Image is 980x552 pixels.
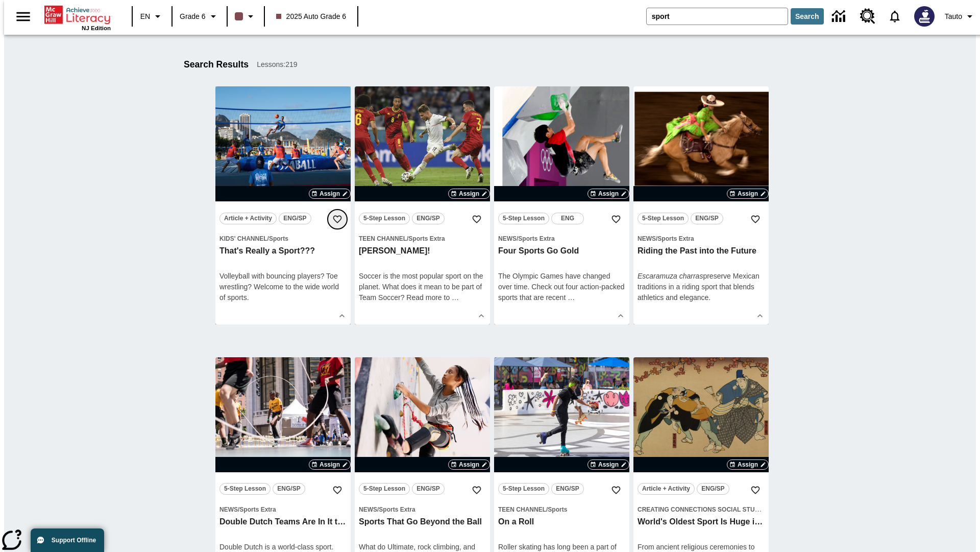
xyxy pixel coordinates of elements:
img: Avatar [914,6,935,27]
span: Topic: Kids' Channel/Sports [219,233,347,244]
div: lesson details [215,86,351,325]
button: Show Details [613,308,628,324]
button: Grade: Grade 6, Select a grade [176,7,224,26]
span: 5-Step Lesson [642,213,684,224]
span: Topic: News/Sports Extra [638,233,765,244]
button: 5-Step Lesson [638,213,689,224]
button: Show Details [474,308,489,324]
h3: Riding the Past into the Future [638,246,765,257]
button: Add to Favorites [746,481,765,499]
button: ENG/SP [697,483,729,495]
button: Profile/Settings [941,7,980,26]
div: lesson details [355,86,490,325]
span: News [638,235,656,242]
span: Topic: Teen Channel/Sports Extra [359,233,486,244]
span: Assign [738,189,758,198]
span: Teen Channel [359,235,407,242]
button: Class color is dark brown. Change class color [231,7,261,26]
span: 5-Step Lesson [503,484,545,494]
a: Notifications [881,3,908,30]
button: Assign Choose Dates [309,459,351,470]
span: News [498,235,517,242]
span: / [517,235,518,242]
button: Language: EN, Select a language [136,7,168,26]
span: Assign [738,460,758,469]
span: News [359,506,377,513]
span: / [238,506,239,513]
h3: World's Oldest Sport Is Huge in Japan [638,517,765,527]
button: Assign Choose Dates [727,189,769,199]
span: Kids' Channel [219,235,267,242]
h3: Four Sports Go Gold [498,246,625,257]
span: Teen Channel [498,506,546,513]
button: Assign Choose Dates [309,189,351,199]
h3: Sports That Go Beyond the Ball [359,517,486,527]
p: preserve Mexican traditions in a riding sport that blends athletics and elegance. [638,271,765,303]
span: Sports Extra [518,235,554,242]
span: ENG/SP [283,213,306,224]
button: Assign Choose Dates [587,459,629,470]
h3: That's Really a Sport??? [219,246,347,257]
div: The Olympic Games have changed over time. Check out four action-packed sports that are recent [498,271,625,303]
span: Sports [548,506,567,513]
span: Sports Extra [379,506,415,513]
button: ENG/SP [279,213,311,224]
span: / [407,235,408,242]
span: 5-Step Lesson [224,484,266,494]
span: Topic: News/Sports Extra [359,504,486,515]
h3: G-O-O-A-L! [359,246,486,257]
button: Support Offline [31,528,104,552]
button: Add to Favorites [607,481,625,499]
span: Assign [459,189,479,198]
button: 5-Step Lesson [498,483,549,495]
span: Sports Extra [239,506,276,513]
span: Lessons : 219 [257,59,297,70]
button: 5-Step Lesson [498,213,549,224]
div: lesson details [633,86,769,325]
button: 5-Step Lesson [219,483,271,495]
button: ENG/SP [691,213,723,224]
button: ENG/SP [412,213,445,224]
span: Assign [459,460,479,469]
span: Article + Activity [642,484,690,494]
h3: Double Dutch Teams Are In It to Win It [219,517,347,527]
span: Tauto [945,11,962,22]
button: Article + Activity [219,213,277,224]
span: News [219,506,238,513]
button: Add to Favorites [328,481,347,499]
span: 5-Step Lesson [363,484,405,494]
button: Assign Choose Dates [448,189,490,199]
span: Assign [320,460,340,469]
span: NJ Edition [82,25,111,31]
span: 5-Step Lesson [503,213,545,224]
span: ENG [561,213,574,224]
button: Add to Favorites [328,210,347,228]
div: lesson details [494,86,629,325]
span: Creating Connections Social Studies [638,506,769,513]
span: 5-Step Lesson [363,213,405,224]
span: Article + Activity [224,213,272,224]
span: … [568,293,575,302]
button: Add to Favorites [468,210,486,228]
span: Assign [598,189,619,198]
input: search field [647,8,788,25]
span: ENG/SP [695,213,718,224]
button: 5-Step Lesson [359,483,410,495]
button: Assign Choose Dates [448,459,490,470]
span: / [656,235,657,242]
button: Select a new avatar [908,3,941,30]
span: Sports [269,235,288,242]
span: Sports Extra [657,235,694,242]
button: ENG [551,213,584,224]
span: ENG/SP [416,213,439,224]
button: Add to Favorites [607,210,625,228]
div: Volleyball with bouncing players? Toe wrestling? Welcome to the wide world of sports. [219,271,347,303]
button: Add to Favorites [468,481,486,499]
button: ENG/SP [273,483,305,495]
button: Show Details [752,308,768,324]
button: Article + Activity [638,483,695,495]
a: Data Center [826,3,854,31]
span: Sports Extra [408,235,445,242]
button: Show Details [334,308,350,324]
em: Escaramuza charras [638,272,703,280]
